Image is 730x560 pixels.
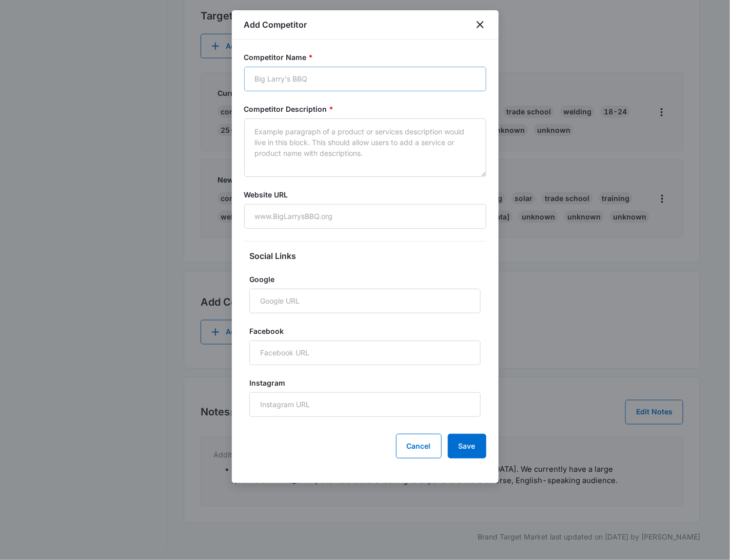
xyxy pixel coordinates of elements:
[448,434,486,458] button: Save
[102,59,110,68] img: tab_keywords_by_traffic_grey.svg
[244,104,486,114] label: Competitor Description
[244,189,486,200] label: Website URL
[16,16,25,25] img: logo_orange.svg
[249,289,481,313] input: Google URL
[244,67,486,91] input: Big Larry's BBQ
[39,61,92,67] div: Domain Overview
[474,18,486,31] button: close
[249,377,481,388] label: Instagram
[396,434,442,458] button: Cancel
[244,52,486,63] label: Competitor Name
[113,61,173,67] div: Keywords by Traffic
[249,250,481,262] h3: Social Links
[244,18,307,31] h1: Add Competitor
[27,27,113,35] div: Domain: [DOMAIN_NAME]
[249,274,481,285] label: Google
[16,27,25,35] img: website_grey.svg
[244,204,486,229] input: www.BigLarrysBBQ.org
[28,59,36,68] img: tab_domain_overview_orange.svg
[249,341,481,365] input: Facebook URL
[249,392,481,417] input: Instagram URL
[249,326,481,336] label: Facebook
[29,16,50,25] div: v 4.0.24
